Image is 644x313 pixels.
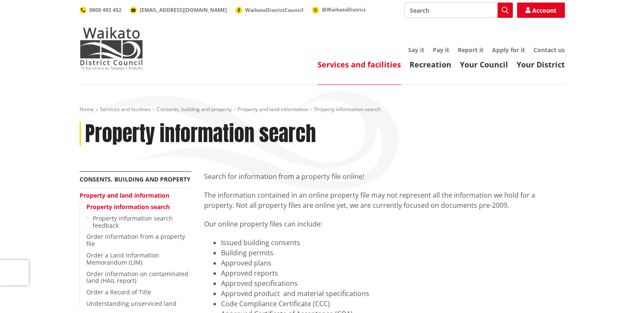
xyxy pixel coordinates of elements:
a: Your Council [460,59,508,70]
span: 0800 492 452 [89,6,122,14]
a: Account [517,3,565,18]
span: Property information search [314,106,381,113]
nav: breadcrumb [80,106,565,113]
a: Order a Record of Title [86,288,151,296]
li: Approved specifications [221,278,565,288]
a: Your District [517,59,565,70]
p: Search for information from a property file online! [204,171,565,182]
li: Code Compliance Certificate (CCC) [221,299,565,309]
span: WaikatoDistrictCouncil [245,6,304,14]
span: @WaikatoDistrict [322,6,366,13]
img: Waikato District Council - Te Kaunihera aa Takiwaa o Waikato [80,27,143,70]
a: Order information from a property file [86,232,185,248]
a: Apply for it [492,46,525,54]
li: Building permits [221,248,565,258]
a: Property and land information [238,106,308,113]
li: Approved reports [221,268,565,278]
a: Order information on contaminated land (HAIL report) [86,270,188,285]
a: Property and land information [80,191,169,199]
p: The information contained in an online property file may not represent all the information we hol... [204,190,565,210]
a: Consents, building and property [80,175,191,183]
a: Report it [458,46,484,54]
input: Search input [404,3,513,18]
a: Services and facilities [100,106,151,113]
a: Property information search [86,203,170,211]
li: Approved product and material specifications [221,288,565,299]
a: Pay it [433,46,449,54]
li: Issued building consents [221,238,565,248]
iframe: Messenger Launcher [605,277,636,308]
h1: Property information search [85,122,316,146]
a: Consents, building and property [157,106,232,113]
span: Our online property files can include: [204,219,322,229]
a: WaikatoDistrictCouncil [235,6,304,14]
a: Contact us [533,46,565,54]
a: Recreation [409,59,451,70]
a: Property information search feedback [93,214,173,229]
a: @WaikatoDistrict [312,6,366,13]
a: Order a Land Information Memorandum (LIM) [86,251,159,266]
a: Say it [408,46,424,54]
a: [EMAIL_ADDRESS][DOMAIN_NAME] [130,6,227,14]
a: Understanding unserviced land [86,299,177,307]
a: Services and facilities [318,59,401,70]
li: Approved plans [221,258,565,268]
a: Home [80,106,94,113]
a: 0800 492 452 [80,6,122,14]
span: [EMAIL_ADDRESS][DOMAIN_NAME] [140,6,227,14]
